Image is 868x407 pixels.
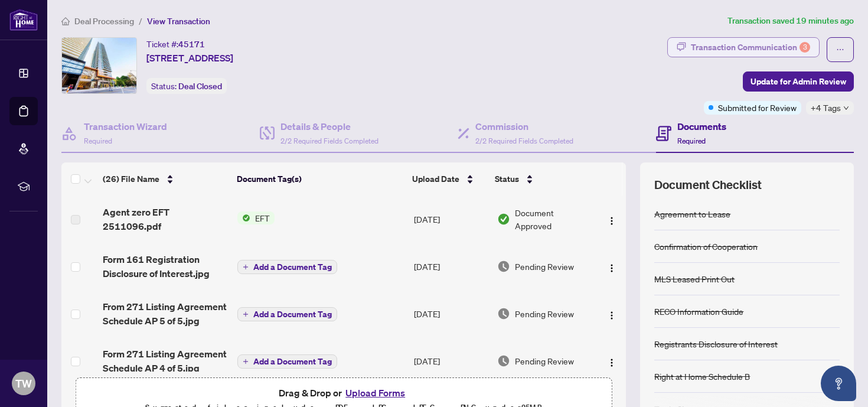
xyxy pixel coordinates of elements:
span: Update for Admin Review [750,72,846,91]
div: 3 [800,42,810,53]
img: Document Status [497,260,510,273]
span: Form 161 Registration Disclosure of Interest.jpg [103,252,228,281]
span: (26) File Name [103,172,159,185]
span: Pending Review [515,260,574,273]
span: Add a Document Tag [253,263,332,271]
span: TW [15,375,32,392]
div: Status: [146,78,227,94]
span: Pending Review [515,307,574,320]
div: Right at Home Schedule B [654,370,750,383]
button: Add a Document Tag [237,307,337,321]
button: Add a Document Tag [237,354,337,369]
img: Document Status [497,354,510,367]
span: Deal Closed [178,81,222,92]
img: Document Status [497,213,510,226]
span: Form 271 Listing Agreement Schedule AP 4 of 5.jpg [103,347,228,375]
span: From 271 Listing Agreement Schedule AP 5 of 5.jpg [103,299,228,328]
img: logo [9,9,38,31]
h4: Details & People [280,119,378,134]
span: Required [677,136,706,145]
div: Confirmation of Cooperation [654,240,758,253]
img: Logo [607,358,616,367]
span: Pending Review [515,354,574,367]
span: +4 Tags [811,101,841,115]
span: Document Checklist [654,177,762,193]
button: Open asap [821,366,856,401]
span: Submitted for Review [718,101,797,114]
span: Document Approved [515,206,592,232]
span: Add a Document Tag [253,310,332,318]
span: Drag & Drop or [279,385,409,401]
span: plus [243,264,249,270]
img: Status Icon [237,211,250,224]
th: Document Tag(s) [232,162,407,196]
img: Logo [607,263,616,273]
div: Agreement to Lease [654,207,730,220]
span: Deal Processing [74,16,134,27]
div: RECO Information Guide [654,305,743,318]
span: ellipsis [836,45,844,54]
img: Logo [607,216,616,226]
img: IMG-C12284760_1.jpg [62,38,136,93]
span: [STREET_ADDRESS] [146,51,233,65]
span: 2/2 Required Fields Completed [475,136,573,145]
span: home [61,17,70,25]
span: Required [84,136,112,145]
div: MLS Leased Print Out [654,272,735,285]
th: Status [490,162,593,196]
button: Transaction Communication3 [667,37,820,57]
span: plus [243,359,249,364]
article: Transaction saved 19 minutes ago [727,14,854,28]
td: [DATE] [409,290,492,337]
td: [DATE] [409,243,492,290]
th: Upload Date [407,162,490,196]
th: (26) File Name [98,162,232,196]
button: Upload Forms [342,385,409,401]
button: Logo [602,351,621,370]
span: View Transaction [147,16,210,27]
h4: Documents [677,119,726,134]
img: Logo [607,311,616,320]
img: Document Status [497,307,510,320]
div: Transaction Communication [691,38,810,57]
div: Ticket #: [146,37,205,51]
span: Status [495,172,519,185]
span: down [843,105,849,111]
span: Upload Date [412,172,459,185]
span: plus [243,311,249,317]
td: [DATE] [409,337,492,385]
button: Logo [602,257,621,276]
button: Add a Document Tag [237,260,337,274]
h4: Commission [475,119,573,134]
li: / [139,14,142,28]
h4: Transaction Wizard [84,119,167,134]
button: Status IconEFT [237,211,275,224]
button: Logo [602,304,621,323]
button: Add a Document Tag [237,354,337,369]
button: Add a Document Tag [237,307,337,322]
span: 2/2 Required Fields Completed [280,136,378,145]
button: Logo [602,210,621,229]
button: Update for Admin Review [743,71,854,92]
button: Add a Document Tag [237,259,337,275]
td: [DATE] [409,196,492,243]
span: 45171 [178,39,205,50]
span: EFT [250,211,275,224]
span: Add a Document Tag [253,357,332,366]
div: Registrants Disclosure of Interest [654,337,778,350]
span: Agent zero EFT 2511096.pdf [103,205,228,233]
